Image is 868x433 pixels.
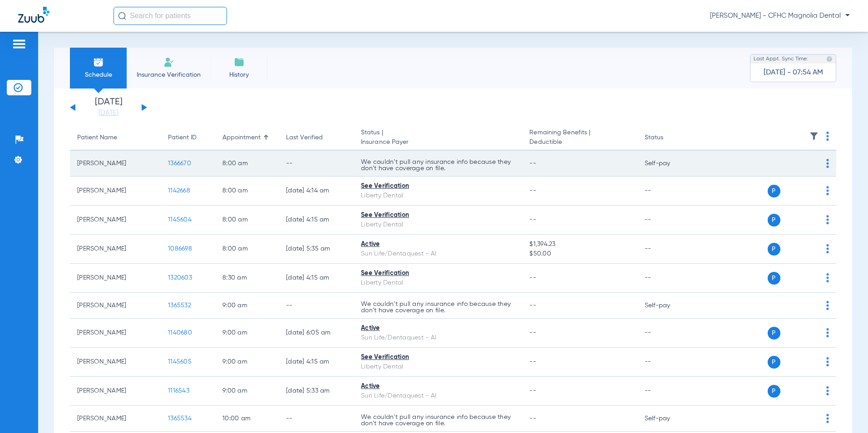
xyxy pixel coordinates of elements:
[361,211,515,220] div: See Verification
[279,377,354,406] td: [DATE] 5:33 AM
[361,382,515,391] div: Active
[361,249,515,259] div: Sun Life/Dentaquest - AI
[768,214,780,226] span: P
[809,132,819,141] img: filter.svg
[77,133,153,143] div: Patient Name
[168,246,192,252] span: 1086698
[361,138,515,147] span: Insurance Payer
[768,356,780,369] span: P
[234,57,245,68] img: History
[215,293,279,319] td: 9:00 AM
[361,278,515,288] div: Liberty Dental
[637,348,699,377] td: --
[826,215,829,224] img: group-dot-blue.svg
[826,301,829,310] img: group-dot-blue.svg
[764,68,823,77] span: [DATE] - 07:54 AM
[529,275,536,281] span: --
[826,244,829,253] img: group-dot-blue.svg
[168,330,192,336] span: 1140680
[168,133,197,143] div: Patient ID
[529,160,536,167] span: --
[168,187,190,194] span: 1142668
[361,159,515,172] p: We couldn’t pull any insurance info because they don’t have coverage on file.
[168,216,192,223] span: 1145604
[361,362,515,372] div: Liberty Dental
[361,191,515,201] div: Liberty Dental
[81,108,136,118] a: [DATE]
[361,301,515,314] p: We couldn’t pull any insurance info because they don’t have coverage on file.
[529,187,536,194] span: --
[215,151,279,177] td: 8:00 AM
[279,293,354,319] td: --
[12,39,26,49] img: hamburger-icon
[768,185,780,197] span: P
[215,348,279,377] td: 9:00 AM
[529,249,630,259] span: $50.00
[826,186,829,195] img: group-dot-blue.svg
[279,177,354,206] td: [DATE] 4:14 AM
[529,216,536,223] span: --
[18,7,49,23] img: Zuub Logo
[279,348,354,377] td: [DATE] 4:15 AM
[70,264,161,293] td: [PERSON_NAME]
[215,406,279,432] td: 10:00 AM
[168,133,208,143] div: Patient ID
[529,330,536,336] span: --
[70,177,161,206] td: [PERSON_NAME]
[70,377,161,406] td: [PERSON_NAME]
[637,206,699,235] td: --
[70,151,161,177] td: [PERSON_NAME]
[637,319,699,348] td: --
[168,388,189,394] span: 1116543
[826,357,829,366] img: group-dot-blue.svg
[710,11,850,20] span: [PERSON_NAME] - CFHC Magnolia Dental
[361,220,515,230] div: Liberty Dental
[529,240,630,249] span: $1,394.23
[637,125,699,151] th: Status
[77,70,120,79] span: Schedule
[286,133,323,143] div: Last Verified
[168,275,192,281] span: 1320603
[168,415,192,422] span: 1365534
[361,391,515,401] div: Sun Life/Dentaquest - AI
[70,319,161,348] td: [PERSON_NAME]
[826,414,829,423] img: group-dot-blue.svg
[637,264,699,293] td: --
[215,264,279,293] td: 8:30 AM
[70,406,161,432] td: [PERSON_NAME]
[286,133,346,143] div: Last Verified
[70,235,161,264] td: [PERSON_NAME]
[826,328,829,337] img: group-dot-blue.svg
[70,348,161,377] td: [PERSON_NAME]
[217,70,261,79] span: History
[361,269,515,278] div: See Verification
[637,406,699,432] td: Self-pay
[529,302,536,309] span: --
[529,359,536,365] span: --
[222,133,261,143] div: Appointment
[361,324,515,333] div: Active
[768,243,780,256] span: P
[279,264,354,293] td: [DATE] 4:15 AM
[93,57,104,68] img: Schedule
[768,272,780,285] span: P
[529,388,536,394] span: --
[768,327,780,340] span: P
[768,385,780,398] span: P
[529,138,630,147] span: Deductible
[279,406,354,432] td: --
[637,377,699,406] td: --
[826,132,829,141] img: group-dot-blue.svg
[361,333,515,343] div: Sun Life/Dentaquest - AI
[279,206,354,235] td: [DATE] 4:15 AM
[279,319,354,348] td: [DATE] 6:05 AM
[637,151,699,177] td: Self-pay
[826,159,829,168] img: group-dot-blue.svg
[522,125,637,151] th: Remaining Benefits |
[215,206,279,235] td: 8:00 AM
[637,235,699,264] td: --
[354,125,522,151] th: Status |
[279,235,354,264] td: [DATE] 5:35 AM
[826,56,833,62] img: last sync help info
[361,414,515,427] p: We couldn’t pull any insurance info because they don’t have coverage on file.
